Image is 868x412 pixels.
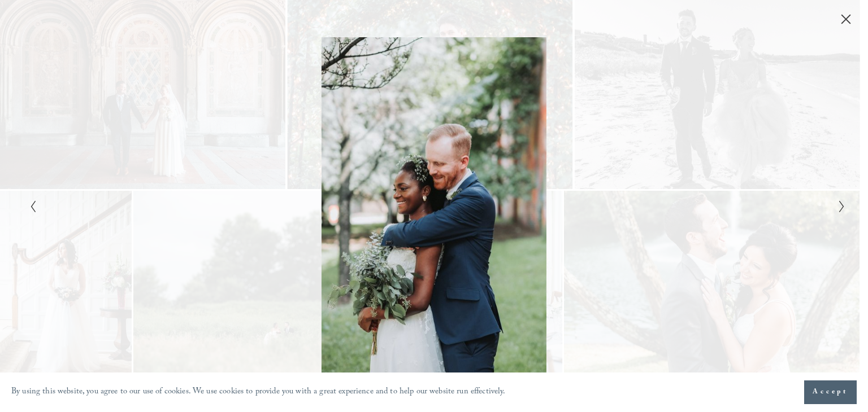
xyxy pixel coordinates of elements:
[26,199,33,213] button: Previous Slide
[804,380,857,404] button: Accept
[11,384,506,401] p: By using this website, you agree to our use of cookies. We use cookies to provide you with a grea...
[837,13,855,25] button: Close
[835,199,842,213] button: Next Slide
[813,387,848,398] span: Accept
